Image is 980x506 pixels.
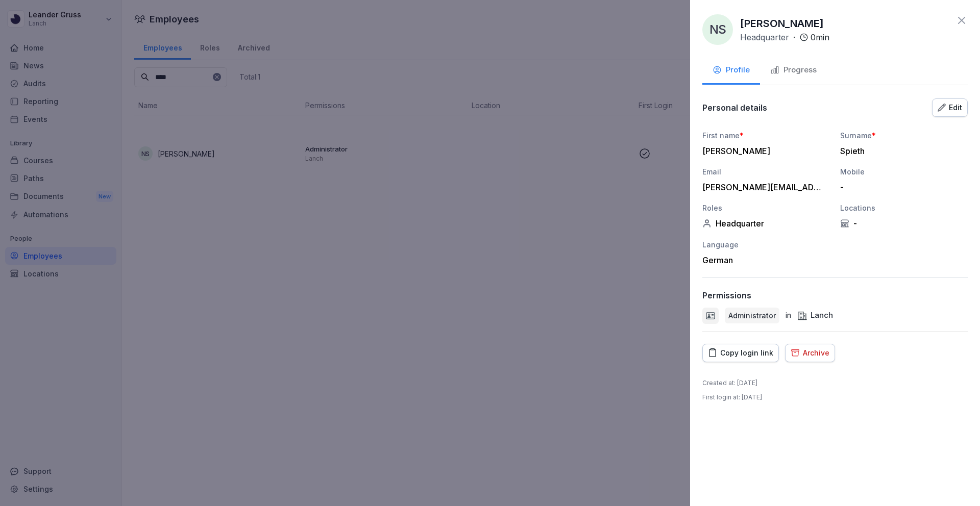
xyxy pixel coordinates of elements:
div: Locations [840,203,968,213]
div: Mobile [840,166,968,177]
div: Headquarter [702,218,830,229]
p: Personal details [702,103,767,113]
div: Surname [840,130,968,141]
div: German [702,255,830,265]
button: Archive [785,344,835,362]
div: Lanch [797,310,833,321]
p: Administrator [728,310,776,321]
div: Archive [791,347,829,359]
div: Roles [702,203,830,213]
div: [PERSON_NAME][EMAIL_ADDRESS][DOMAIN_NAME] [702,182,825,192]
p: 0 min [811,31,829,43]
div: Copy login link [708,347,773,359]
p: Headquarter [740,31,789,43]
div: Progress [770,64,817,76]
button: Copy login link [702,344,779,362]
p: in [786,310,791,321]
div: Email [702,166,830,177]
div: Spieth [840,146,963,156]
div: Edit [938,102,962,113]
button: Progress [760,57,827,85]
div: Profile [713,64,750,76]
div: NS [702,14,733,45]
p: Created at : [DATE] [702,378,757,388]
div: [PERSON_NAME] [702,146,825,156]
div: Language [702,239,830,250]
p: First login at : [DATE] [702,393,762,402]
button: Edit [932,98,968,117]
p: Permissions [702,290,751,300]
button: Profile [702,57,760,85]
div: - [840,218,968,229]
div: First name [702,130,830,141]
p: [PERSON_NAME] [740,16,824,31]
div: · [740,31,829,43]
div: - [840,182,963,192]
